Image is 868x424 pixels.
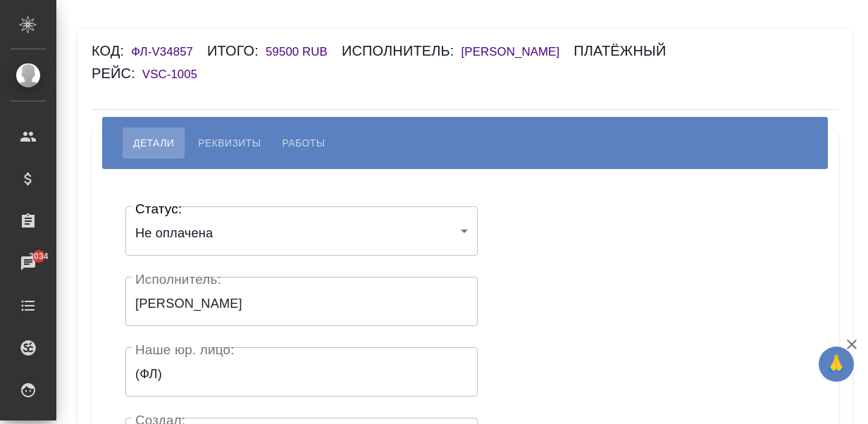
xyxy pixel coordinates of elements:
[266,45,342,58] h6: 59500 RUB
[20,249,56,263] span: 3034
[4,246,53,281] a: 3034
[207,43,266,58] h6: Итого:
[142,69,211,80] a: VSC-1005
[819,347,854,382] button: 🙏
[824,349,848,379] span: 🙏
[283,135,325,151] span: Работы
[131,45,207,58] h6: ФЛ-V34857
[125,213,478,255] div: Не оплачена
[133,135,174,151] span: Детали
[198,135,261,151] span: Реквизиты
[142,68,211,81] h6: VSC-1005
[461,46,574,58] a: [PERSON_NAME]
[92,43,131,58] h6: Код:
[461,45,574,58] h6: [PERSON_NAME]
[342,43,461,58] h6: Исполнитель:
